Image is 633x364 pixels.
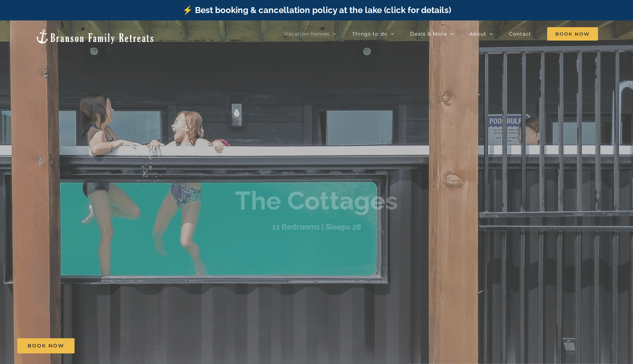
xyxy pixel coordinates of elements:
[235,185,398,215] b: The Cottages
[410,27,454,41] a: Deals & More
[35,29,155,44] img: Branson Family Retreats Logo
[410,31,447,36] span: Deals & More
[352,27,394,41] a: Things to do
[469,27,493,41] a: About
[17,338,75,353] a: Book Now
[285,27,336,41] a: Vacation homes
[272,222,361,231] h3: 11 Bedrooms | Sleeps 28
[285,27,598,41] nav: Main Menu
[352,31,388,36] span: Things to do
[28,343,64,349] span: Book Now
[182,5,451,15] a: ⚡️ Best booking & cancellation policy at the lake (click for details)
[509,31,531,36] span: Contact
[469,31,486,36] span: About
[509,27,531,41] a: Contact
[285,31,330,36] span: Vacation homes
[547,27,598,41] span: Book Now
